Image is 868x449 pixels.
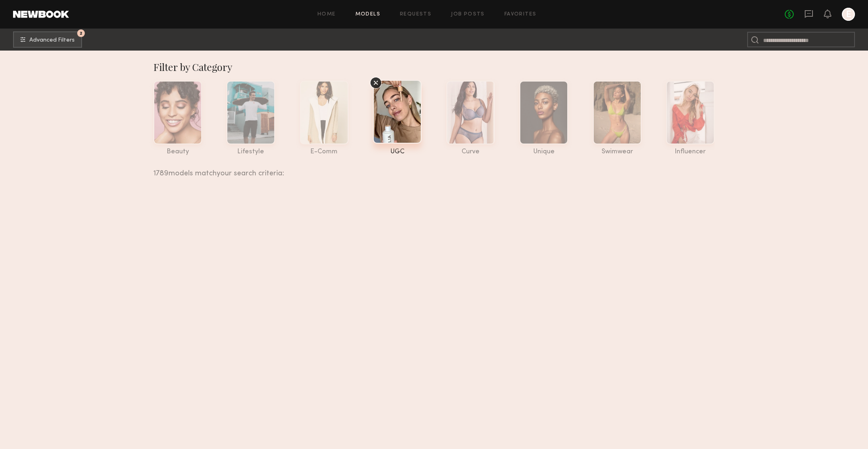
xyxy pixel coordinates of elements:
[373,148,422,155] div: UGC
[593,148,642,155] div: swimwear
[446,148,495,155] div: curve
[451,12,485,17] a: Job Posts
[504,12,537,17] a: Favorites
[300,148,349,155] div: e-comm
[226,148,275,155] div: lifestyle
[80,31,82,35] span: 2
[13,31,82,48] button: 2Advanced Filters
[519,148,568,155] div: unique
[666,148,715,155] div: influencer
[842,8,855,21] a: E
[29,38,75,43] span: Advanced Filters
[400,12,431,17] a: Requests
[317,12,336,17] a: Home
[153,148,202,155] div: beauty
[355,12,380,17] a: Models
[153,160,708,177] div: 1789 models match your search criteria:
[153,60,715,73] div: Filter by Category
